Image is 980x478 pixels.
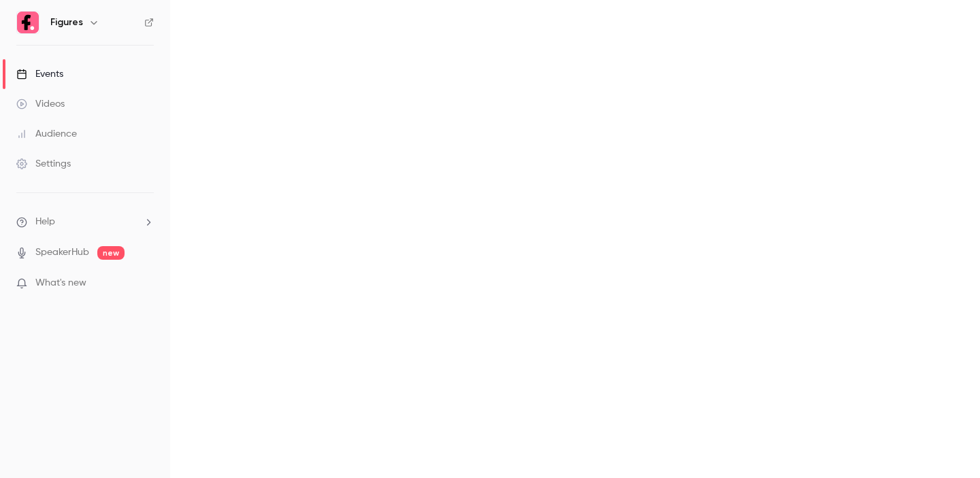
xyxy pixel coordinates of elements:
[35,215,55,229] span: Help
[17,12,39,33] img: Figures
[50,16,83,29] h6: Figures
[16,215,154,229] li: help-dropdown-opener
[16,67,63,81] div: Events
[35,276,86,290] span: What's new
[16,127,77,141] div: Audience
[35,245,89,260] a: SpeakerHub
[16,97,65,111] div: Videos
[16,157,71,171] div: Settings
[97,246,125,260] span: new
